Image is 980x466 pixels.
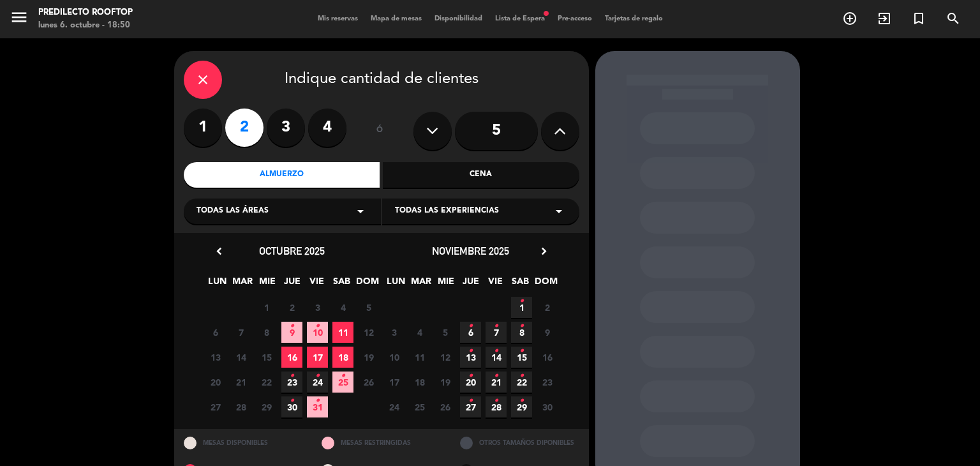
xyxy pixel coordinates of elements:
[511,297,532,318] span: 1
[205,347,226,368] span: 13
[311,15,364,22] span: Mis reservas
[230,372,251,393] span: 21
[383,162,579,188] div: Cena
[38,6,133,19] div: Predilecto Rooftop
[519,391,524,411] i: •
[468,316,473,336] i: •
[598,15,669,22] span: Tarjetas de regalo
[494,341,498,361] i: •
[489,15,551,22] span: Lista de Espera
[307,396,328,417] span: 31
[290,366,294,386] i: •
[230,347,251,368] span: 14
[331,274,352,295] span: SAB
[450,429,589,456] div: OTROS TAMAÑOS DIPONIBLES
[486,322,507,343] span: 7
[358,347,379,368] span: 19
[460,274,481,295] span: JUE
[468,366,473,386] i: •
[511,322,532,343] span: 8
[511,372,532,393] span: 22
[281,322,302,343] span: 9
[494,391,498,411] i: •
[519,316,524,336] i: •
[877,11,892,26] i: exit_to_app
[315,366,320,386] i: •
[281,347,302,368] span: 16
[195,72,211,87] i: close
[434,396,456,417] span: 26
[197,205,269,218] span: Todas las áreas
[256,297,277,318] span: 1
[205,372,226,393] span: 20
[409,372,430,393] span: 18
[383,347,405,368] span: 10
[542,10,550,17] span: fiber_manual_record
[256,396,277,417] span: 29
[551,204,567,219] i: arrow_drop_down
[38,19,133,32] div: lunes 6. octubre - 18:50
[281,396,302,417] span: 30
[409,347,430,368] span: 11
[184,109,222,147] label: 1
[434,372,456,393] span: 19
[383,396,405,417] span: 24
[537,297,558,318] span: 2
[537,396,558,417] span: 30
[259,244,325,257] span: octubre 2025
[256,322,277,343] span: 8
[307,372,328,393] span: 24
[332,347,353,368] span: 18
[551,15,598,22] span: Pre-acceso
[207,274,228,295] span: LUN
[494,366,498,386] i: •
[358,297,379,318] span: 5
[256,347,277,368] span: 15
[256,372,277,393] span: 22
[385,274,406,295] span: LUN
[432,244,509,257] span: noviembre 2025
[315,391,320,411] i: •
[184,61,579,99] div: Indique cantidad de clientes
[230,322,251,343] span: 7
[468,341,473,361] i: •
[359,109,401,153] div: ó
[537,347,558,368] span: 16
[353,204,368,219] i: arrow_drop_down
[174,429,313,456] div: MESAS DISPONIBLES
[485,274,506,295] span: VIE
[225,109,264,147] label: 2
[307,347,328,368] span: 17
[315,316,320,336] i: •
[428,15,489,22] span: Disponibilidad
[383,372,405,393] span: 17
[535,274,556,295] span: DOM
[281,372,302,393] span: 23
[486,372,507,393] span: 21
[519,366,524,386] i: •
[460,322,481,343] span: 6
[184,162,380,188] div: Almuerzo
[537,372,558,393] span: 23
[332,322,353,343] span: 11
[409,322,430,343] span: 4
[468,391,473,411] i: •
[409,396,430,417] span: 25
[486,396,507,417] span: 28
[290,391,294,411] i: •
[511,347,532,368] span: 15
[434,322,456,343] span: 5
[395,205,499,218] span: Todas las experiencias
[205,396,226,417] span: 27
[842,11,857,26] i: add_circle_outline
[364,15,428,22] span: Mapa de mesas
[205,322,226,343] span: 6
[332,372,353,393] span: 25
[341,366,345,386] i: •
[232,274,253,295] span: MAR
[435,274,456,295] span: MIE
[510,274,531,295] span: SAB
[290,316,294,336] i: •
[537,322,558,343] span: 9
[281,274,302,295] span: JUE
